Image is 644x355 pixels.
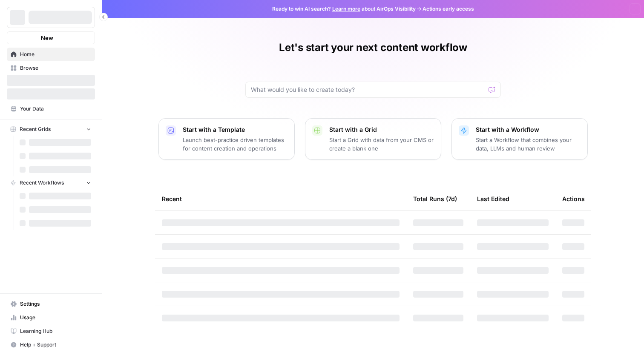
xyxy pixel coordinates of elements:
[7,31,95,44] button: New
[562,187,585,210] div: Actions
[7,61,95,75] a: Browse
[20,64,91,72] span: Browse
[476,136,581,153] p: Start a Workflow that combines your data, LLMs and human review
[20,105,91,113] span: Your Data
[332,6,360,12] a: Learn more
[451,118,588,160] button: Start with a WorkflowStart a Workflow that combines your data, LLMs and human review
[279,41,467,54] h1: Let's start your next content workflow
[329,125,434,134] p: Start with a Grid
[423,5,474,13] span: Actions early access
[183,136,287,153] p: Launch best-practice driven templates for content creation and operations
[7,48,95,61] a: Home
[20,327,91,335] span: Learning Hub
[20,341,91,349] span: Help + Support
[272,5,416,13] span: Ready to win AI search? about AirOps Visibility
[413,187,457,210] div: Total Runs (7d)
[7,102,95,116] a: Your Data
[329,136,434,153] p: Start a Grid with data from your CMS or create a blank one
[7,338,95,352] button: Help + Support
[7,123,95,136] button: Recent Grids
[20,51,91,58] span: Home
[7,297,95,311] a: Settings
[251,85,485,94] input: What would you like to create today?
[183,125,287,134] p: Start with a Template
[305,118,441,160] button: Start with a GridStart a Grid with data from your CMS or create a blank one
[20,125,51,133] span: Recent Grids
[7,324,95,338] a: Learning Hub
[20,300,91,308] span: Settings
[476,125,581,134] p: Start with a Workflow
[41,34,53,42] span: New
[20,314,91,321] span: Usage
[158,118,295,160] button: Start with a TemplateLaunch best-practice driven templates for content creation and operations
[20,179,64,187] span: Recent Workflows
[477,187,509,210] div: Last Edited
[162,187,400,210] div: Recent
[7,176,95,189] button: Recent Workflows
[7,311,95,324] a: Usage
